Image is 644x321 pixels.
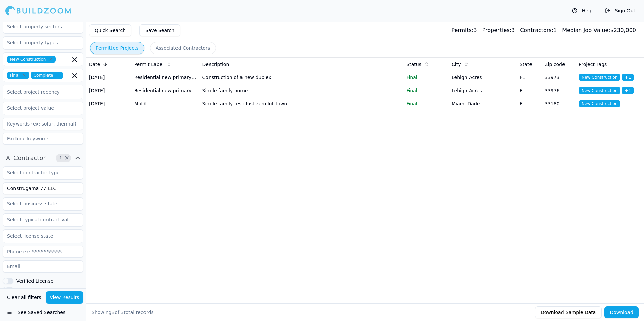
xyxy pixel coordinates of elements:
[86,97,132,110] td: [DATE]
[57,155,64,162] span: 1
[3,21,74,33] input: Select property sectors
[121,310,124,315] span: 3
[3,133,83,145] input: Exclude keywords
[86,84,132,97] td: [DATE]
[406,100,446,107] p: Final
[3,246,83,258] input: Phone ex: 5555555555
[406,87,446,94] p: Final
[602,5,639,16] button: Sign Out
[3,182,83,194] input: Business name
[7,72,29,79] span: Final
[3,167,74,179] input: Select contractor type
[482,26,515,34] div: 3
[482,27,511,33] span: Properties:
[604,306,639,318] button: Download
[406,74,446,81] p: Final
[90,42,144,54] button: Permitted Projects
[46,291,84,304] button: View Results
[3,118,83,130] input: Keywords (ex: solar, thermal)
[406,61,421,68] span: Status
[3,198,74,210] input: Select business state
[535,306,602,318] button: Download Sample Data
[3,260,83,273] input: Email
[16,279,53,283] label: Verified License
[200,84,404,97] td: Single family home
[542,84,576,97] td: 33976
[562,26,636,34] div: $ 230,000
[89,61,100,68] span: Date
[16,288,41,292] label: Has Phone
[86,71,132,84] td: [DATE]
[13,153,46,163] span: Contractor
[3,153,83,164] button: Contractor1Clear Contractor filters
[200,71,404,84] td: Construction of a new duplex
[5,291,43,304] button: Clear all filters
[451,27,473,33] span: Permits:
[3,102,74,114] input: Select project value
[3,306,83,318] button: See Saved Searches
[622,87,634,94] span: + 1
[517,97,542,110] td: FL
[520,26,557,34] div: 1
[3,230,74,242] input: Select license state
[139,24,180,36] button: Save Search
[92,309,154,316] div: Showing of total records
[111,310,115,315] span: 3
[132,84,200,97] td: Residential new primary structure
[562,27,610,33] span: Median Job Value:
[3,37,74,49] input: Select property types
[517,71,542,84] td: FL
[89,24,131,36] button: Quick Search
[452,61,461,68] span: City
[449,97,517,110] td: Miami Dade
[449,71,517,84] td: Lehigh Acres
[517,84,542,97] td: FL
[64,156,69,160] span: Clear Contractor filters
[579,61,607,68] span: Project Tags
[3,214,74,226] input: Select typical contract value
[451,26,477,34] div: 3
[134,61,164,68] span: Permit Label
[579,100,620,107] span: New Construction
[542,97,576,110] td: 33180
[579,87,620,94] span: New Construction
[449,84,517,97] td: Lehigh Acres
[200,97,404,110] td: Single family res-clust-zero lot-town
[31,72,63,79] span: Complete
[520,61,532,68] span: State
[202,61,229,68] span: Description
[132,71,200,84] td: Residential new primary structure
[579,74,620,81] span: New Construction
[520,27,553,33] span: Contractors:
[542,71,576,84] td: 33973
[132,97,200,110] td: Mbld
[545,61,565,68] span: Zip code
[150,42,216,54] button: Associated Contractors
[569,5,596,16] button: Help
[622,74,634,81] span: + 1
[7,56,56,63] span: New Construction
